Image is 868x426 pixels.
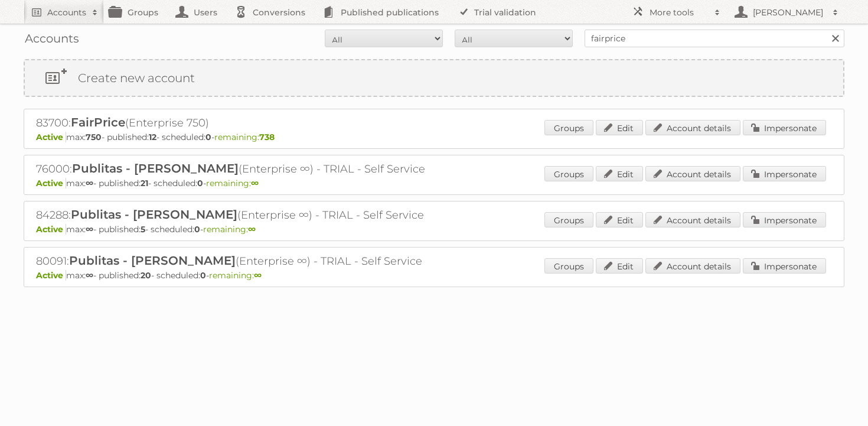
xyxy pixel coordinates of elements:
strong: 21 [141,178,148,188]
span: remaining: [203,224,256,235]
a: Groups [544,212,593,227]
a: Edit [596,258,643,274]
strong: 0 [197,178,203,188]
strong: ∞ [86,178,93,188]
a: Account details [645,166,740,181]
h2: 76000: (Enterprise ∞) - TRIAL - Self Service [36,161,449,177]
h2: 80091: (Enterprise ∞) - TRIAL - Self Service [36,253,449,269]
p: max: - published: - scheduled: - [36,270,832,281]
strong: 738 [259,132,275,142]
a: Impersonate [743,258,826,274]
strong: 12 [149,132,156,142]
strong: 0 [205,132,211,142]
p: max: - published: - scheduled: - [36,132,832,142]
span: Active [36,224,66,235]
span: Publitas - [PERSON_NAME] [72,161,239,175]
a: Groups [544,166,593,181]
strong: 5 [141,224,145,235]
a: Groups [544,258,593,274]
span: remaining: [214,132,275,142]
h2: Accounts [47,6,86,18]
h2: 84288: (Enterprise ∞) - TRIAL - Self Service [36,207,449,223]
a: Edit [596,166,643,181]
a: Account details [645,212,740,227]
span: remaining: [209,270,262,281]
p: max: - published: - scheduled: - [36,224,832,235]
h2: 83700: (Enterprise 750) [36,115,449,131]
a: Impersonate [743,212,826,227]
span: Active [36,178,66,188]
strong: 750 [86,132,102,142]
p: max: - published: - scheduled: - [36,178,832,188]
strong: 0 [194,224,200,235]
span: Publitas - [PERSON_NAME] [69,253,236,268]
strong: ∞ [86,224,93,235]
a: Account details [645,120,740,135]
span: FairPrice [71,115,125,129]
strong: 20 [141,270,151,281]
span: Publitas - [PERSON_NAME] [71,207,237,222]
span: Active [36,132,66,142]
strong: 0 [200,270,206,281]
a: Impersonate [743,166,826,181]
span: remaining: [206,178,259,188]
strong: ∞ [248,224,256,235]
strong: ∞ [86,270,93,281]
a: Create new account [25,60,843,96]
a: Impersonate [743,120,826,135]
strong: ∞ [251,178,259,188]
a: Account details [645,258,740,274]
strong: ∞ [254,270,262,281]
a: Groups [544,120,593,135]
span: Active [36,270,66,281]
h2: More tools [650,6,709,18]
a: Edit [596,120,643,135]
a: Edit [596,212,643,227]
h2: [PERSON_NAME] [750,6,827,18]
